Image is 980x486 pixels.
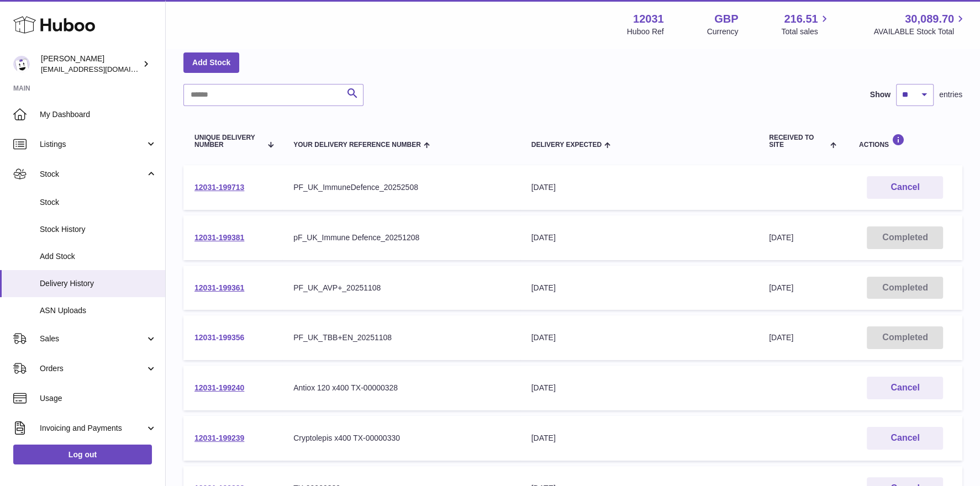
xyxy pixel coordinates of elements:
a: 12031-199713 [194,183,244,192]
span: Stock [40,197,157,208]
img: admin@makewellforyou.com [13,56,30,72]
a: Add Stock [183,52,239,72]
span: AVAILABLE Stock Total [873,27,967,37]
span: Sales [40,334,145,344]
a: 12031-199381 [194,233,244,242]
a: 12031-199361 [194,283,244,292]
span: Invoicing and Payments [40,423,145,434]
div: Huboo Ref [627,27,664,37]
span: Usage [40,393,157,404]
div: pF_UK_Immune Defence_20251208 [293,233,509,243]
a: Log out [13,445,152,464]
div: [DATE] [531,433,747,443]
a: 216.51 Total sales [781,12,830,37]
span: Your Delivery Reference Number [293,141,421,149]
span: Total sales [781,27,830,37]
div: Antiox 120 x400 TX-00000328 [293,383,509,393]
a: 12031-199356 [194,333,244,342]
button: Cancel [867,377,943,399]
span: Received to Site [769,134,828,149]
div: [DATE] [531,182,747,193]
span: 216.51 [784,12,818,27]
span: Stock [40,169,145,179]
div: [DATE] [531,383,747,393]
span: Add Stock [40,251,157,262]
span: ASN Uploads [40,305,157,316]
div: PF_UK_TBB+EN_20251108 [293,332,509,343]
div: Cryptolepis x400 TX-00000330 [293,433,509,443]
span: Listings [40,139,145,150]
div: [PERSON_NAME] [41,54,140,75]
a: 12031-199240 [194,383,244,392]
span: Stock History [40,224,157,235]
a: 30,089.70 AVAILABLE Stock Total [873,12,967,37]
span: 30,089.70 [905,12,954,27]
span: [DATE] [769,333,793,342]
div: [DATE] [531,233,747,243]
div: PF_UK_AVP+_20251108 [293,283,509,293]
div: [DATE] [531,283,747,293]
div: Actions [859,134,951,149]
button: Cancel [867,176,943,199]
span: Delivery History [40,278,157,289]
strong: 12031 [633,12,664,27]
span: Unique Delivery Number [194,134,262,149]
button: Cancel [867,427,943,450]
a: 12031-199239 [194,434,244,442]
span: My Dashboard [40,109,157,120]
span: Delivery Expected [531,141,602,149]
span: [DATE] [769,233,793,242]
span: entries [939,89,962,100]
div: Currency [707,27,739,37]
label: Show [870,89,891,100]
strong: GBP [714,12,738,27]
span: Orders [40,363,145,374]
div: PF_UK_ImmuneDefence_20252508 [293,182,509,193]
span: [DATE] [769,283,793,292]
div: [DATE] [531,332,747,343]
span: [EMAIL_ADDRESS][DOMAIN_NAME] [41,65,162,73]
